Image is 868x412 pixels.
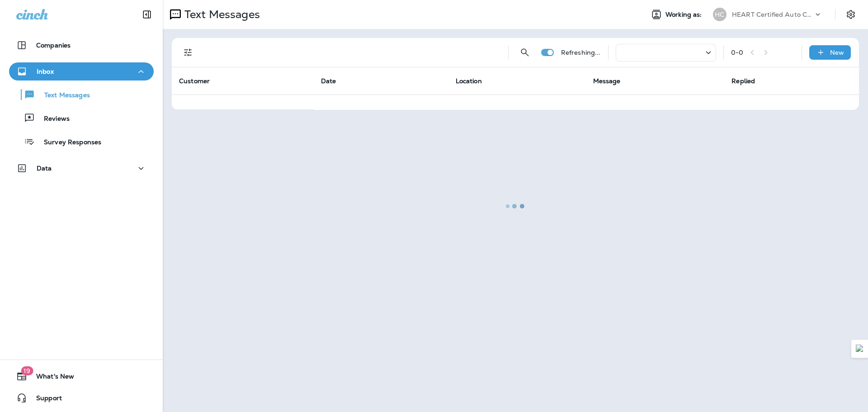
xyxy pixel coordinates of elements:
[37,68,54,75] p: Inbox
[9,109,154,128] button: Reviews
[35,91,90,100] p: Text Messages
[9,159,154,177] button: Data
[9,367,154,385] button: 19What's New
[9,62,154,81] button: Inbox
[856,345,864,353] img: Detect Auto
[9,132,154,151] button: Survey Responses
[134,5,160,24] button: Collapse Sidebar
[35,138,101,147] p: Survey Responses
[9,389,154,407] button: Support
[27,373,74,384] span: What's New
[9,85,154,104] button: Text Messages
[21,366,33,375] span: 19
[36,42,71,49] p: Companies
[37,165,52,172] p: Data
[27,394,62,405] span: Support
[830,49,844,56] p: New
[9,36,154,54] button: Companies
[35,115,70,123] p: Reviews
